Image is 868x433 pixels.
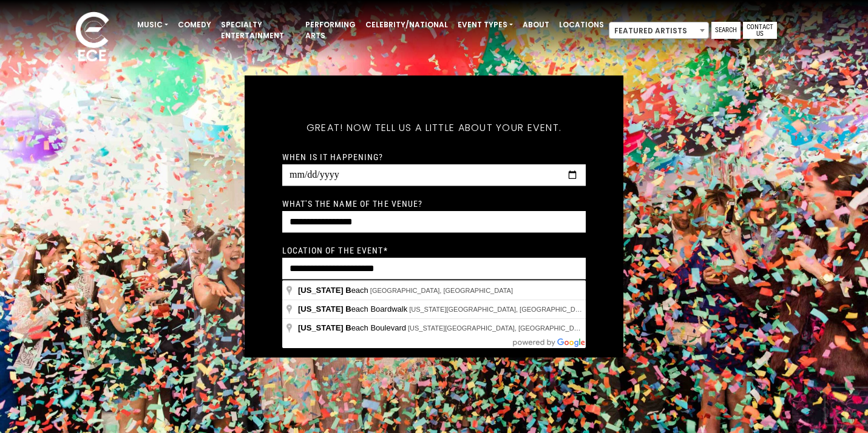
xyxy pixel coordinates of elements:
a: Performing Arts [300,15,361,46]
a: Celebrity/National [361,15,453,35]
a: Search [711,22,741,39]
a: Music [132,15,173,35]
span: [US_STATE][GEOGRAPHIC_DATA], [GEOGRAPHIC_DATA], [GEOGRAPHIC_DATA] [408,324,661,332]
span: [US_STATE] B [298,286,351,295]
span: each Boardwalk [298,304,409,314]
span: each [298,286,370,295]
span: [US_STATE][GEOGRAPHIC_DATA], [GEOGRAPHIC_DATA], [GEOGRAPHIC_DATA] [409,306,662,313]
span: Featured Artists [609,22,709,39]
span: [US_STATE] B [298,304,351,314]
a: Locations [554,15,609,35]
a: Comedy [173,15,216,35]
a: About [518,15,554,35]
label: Location of the event [282,245,388,256]
span: each Boulevard [298,323,408,332]
label: What's the name of the venue? [282,198,422,209]
label: When is it happening? [282,152,384,163]
span: [US_STATE] B [298,323,351,332]
a: Event Types [453,15,518,35]
a: Specialty Entertainment [216,15,300,46]
span: Featured Artists [609,22,708,39]
span: [GEOGRAPHIC_DATA], [GEOGRAPHIC_DATA] [370,287,513,294]
h5: Great! Now tell us a little about your event. [282,106,586,150]
a: Contact Us [743,22,777,39]
img: ece_new_logo_whitev2-1.png [62,8,123,67]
